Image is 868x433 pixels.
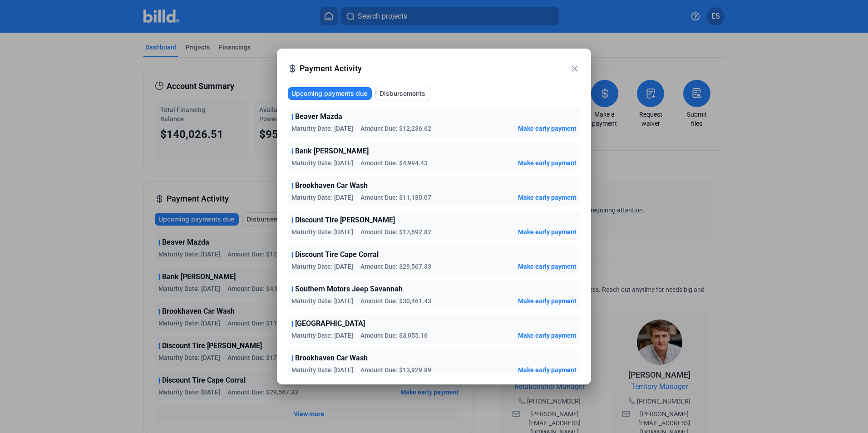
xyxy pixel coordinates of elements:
[360,331,428,340] span: Amount Due: $3,055.16
[360,365,431,374] span: Amount Due: $13,929.89
[300,62,569,75] span: Payment Activity
[295,180,368,191] span: Brookhaven Car Wash
[569,63,580,74] mat-icon: close
[360,193,431,202] span: Amount Due: $11,180.07
[360,227,431,236] span: Amount Due: $17,592.82
[360,296,431,305] span: Amount Due: $30,461.43
[518,262,577,271] button: Make early payment
[518,227,577,236] button: Make early payment
[295,146,369,157] span: Bank [PERSON_NAME]
[518,331,577,340] button: Make early payment
[380,89,425,98] span: Disbursements
[360,158,428,167] span: Amount Due: $4,994.43
[518,124,577,133] button: Make early payment
[288,87,372,100] button: Upcoming payments due
[295,249,379,260] span: Discount Tire Cape Corral
[295,111,342,122] span: Beaver Mazda
[291,124,353,133] span: Maturity Date: [DATE]
[518,296,577,305] button: Make early payment
[291,365,353,374] span: Maturity Date: [DATE]
[360,262,431,271] span: Amount Due: $29,567.33
[291,296,353,305] span: Maturity Date: [DATE]
[295,353,368,364] span: Brookhaven Car Wash
[295,215,395,226] span: Discount Tire [PERSON_NAME]
[375,87,430,100] button: Disbursements
[291,331,353,340] span: Maturity Date: [DATE]
[295,318,365,329] span: [GEOGRAPHIC_DATA]
[291,227,353,236] span: Maturity Date: [DATE]
[360,124,431,133] span: Amount Due: $12,236.62
[518,158,577,167] button: Make early payment
[295,284,403,295] span: Southern Motors Jeep Savannah
[518,365,577,374] button: Make early payment
[518,193,577,202] button: Make early payment
[291,158,353,167] span: Maturity Date: [DATE]
[291,89,367,98] span: Upcoming payments due
[291,262,353,271] span: Maturity Date: [DATE]
[291,193,353,202] span: Maturity Date: [DATE]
